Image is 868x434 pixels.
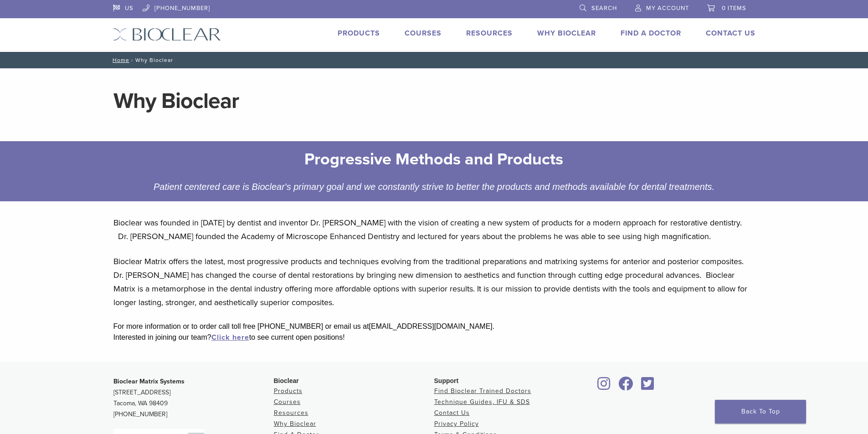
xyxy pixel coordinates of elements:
a: Home [110,57,129,63]
span: Bioclear [274,377,299,384]
a: Courses [405,29,442,38]
a: Bioclear [595,382,614,391]
a: Find Bioclear Trained Doctors [434,387,531,395]
nav: Why Bioclear [106,52,762,68]
a: Contact Us [434,409,470,417]
a: Products [338,29,380,38]
h2: Progressive Methods and Products [152,148,717,170]
a: Bioclear [616,382,637,391]
p: Bioclear Matrix offers the latest, most progressive products and techniques evolving from the tra... [113,255,755,309]
h1: Why Bioclear [113,90,755,112]
span: 0 items [722,5,746,12]
a: Courses [274,398,301,406]
a: Technique Guides, IFU & SDS [434,398,530,406]
a: Back To Top [715,400,806,424]
a: Click here [211,333,249,342]
div: For more information or to order call toll free [PHONE_NUMBER] or email us at [EMAIL_ADDRESS][DOM... [113,321,755,332]
a: Contact Us [706,29,755,38]
span: / [129,58,135,62]
div: Patient centered care is Bioclear's primary goal and we constantly strive to better the products ... [145,179,724,194]
a: Privacy Policy [434,420,479,428]
a: Products [274,387,303,395]
span: Search [591,5,617,12]
span: My Account [646,5,689,12]
a: Bioclear [638,382,657,391]
a: Resources [274,409,308,417]
p: [STREET_ADDRESS] Tacoma, WA 98409 [PHONE_NUMBER] [113,376,274,420]
a: Why Bioclear [274,420,316,428]
strong: Bioclear Matrix Systems [113,378,185,385]
a: Why Bioclear [537,29,596,38]
span: Support [434,377,459,384]
a: Find A Doctor [621,29,681,38]
a: Resources [466,29,513,38]
div: Interested in joining our team? to see current open positions! [113,332,755,343]
img: Bioclear [113,28,221,41]
p: Bioclear was founded in [DATE] by dentist and inventor Dr. [PERSON_NAME] with the vision of creat... [113,216,755,243]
